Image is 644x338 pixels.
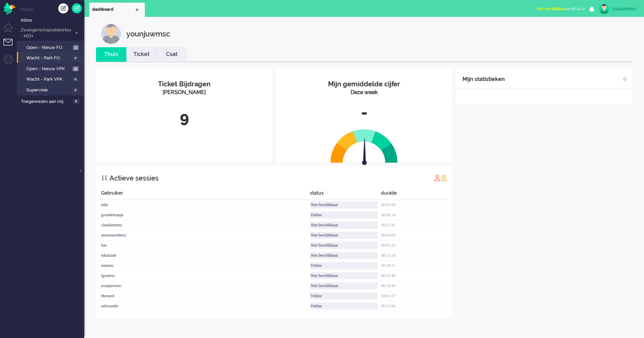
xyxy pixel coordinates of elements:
div: Gebruiker [96,190,310,200]
div: claudiammsc [96,220,310,230]
img: avatar [599,4,609,14]
div: 00:21:41 [381,220,452,230]
div: 00:04:00 [381,230,452,241]
div: mhulzink [96,251,310,261]
div: 00:03:58 [381,200,452,210]
button: Niet beschikbaarfor 00:18 [533,4,589,14]
span: Zwangerschapsdiabetes - MZH [20,27,72,39]
div: - [281,102,447,124]
li: Tickets menu [3,39,19,54]
li: Thuis [96,47,126,62]
div: 00:06:14 [381,210,452,220]
div: hbenard [96,291,310,301]
div: duratie [381,190,452,200]
div: Online [310,262,378,269]
img: customer.svg [101,24,121,44]
div: younjuwmsc [126,24,170,44]
a: Open - Nieuw VPK 2 [20,65,84,72]
div: Niet beschikbaar [310,272,378,279]
span: Toegewezen aan mij [21,98,71,105]
a: Wacht - Park FO 0 [20,54,84,61]
div: Creëer ticket [58,3,68,13]
div: Niet beschikbaar [310,222,378,229]
div: 00:18:44 [381,281,452,291]
span: 0 [72,77,78,82]
a: Toegewezen aan mij 0 [20,97,84,105]
div: Actieve sessies [109,171,159,185]
div: Mijn statistieken [462,73,505,86]
a: younjuwmsc [598,4,637,14]
div: 00:25:40 [381,271,452,281]
li: Csat [157,47,187,62]
div: Niet beschikbaar [310,201,378,208]
span: Wacht - Park FO [26,55,71,61]
div: 00:15:18 [381,251,452,261]
div: younjuwmsc [612,5,637,12]
div: Deze week [281,89,447,96]
img: profile_orange.svg [441,174,447,181]
div: Online [310,292,378,300]
span: Niet beschikbaar [537,6,566,11]
div: 00:15:06 [381,301,452,311]
div: Mijn gemiddelde cijfer [281,79,447,89]
span: 2 [73,66,78,72]
div: Niet beschikbaar [310,232,378,239]
a: Wacht - Park VPK 0 [20,75,84,83]
span: 0 [73,99,79,104]
img: arrow.svg [350,138,379,167]
div: Online [310,303,378,310]
li: Views [20,7,84,12]
span: 0 [72,88,78,93]
div: stanmsc [96,261,310,271]
div: [PERSON_NAME] [101,89,267,96]
div: 9 [101,107,267,129]
span: Supervisie [26,87,71,93]
img: flow_omnibird.svg [3,3,15,15]
a: Quick Ticket [72,3,82,13]
div: status [310,190,381,200]
li: Ticket [126,47,157,62]
a: Ticket [126,51,157,58]
div: 00:05:33 [381,241,452,251]
img: semi_circle.svg [330,129,398,163]
a: Inbox [20,16,84,24]
span: Inbox [21,17,84,24]
a: Omnidesk [3,4,15,9]
div: Online [310,212,378,219]
a: Csat [157,51,187,58]
div: fgrutters [96,271,310,281]
li: Niet beschikbaarfor 00:18 [533,2,589,17]
div: Close tab [134,7,140,12]
div: annemariehmsc [96,230,310,241]
li: Dashboard menu [3,23,19,38]
span: dashboard [92,7,134,12]
div: 00:28:11 [381,261,452,271]
span: Open - Nieuw VPK [26,66,71,72]
img: profile_red.svg [434,174,441,181]
div: Niet beschikbaar [310,282,378,289]
li: Admin menu [3,55,19,70]
span: 0 [72,56,78,61]
div: 11 [101,171,107,185]
div: Ticket Bijdragen [101,79,267,89]
div: Niet beschikbaar [310,242,378,249]
a: Open - Nieuw FO 1 [20,44,84,51]
span: Open - Nieuw FO [26,45,71,51]
div: younjuwmsc [96,281,310,291]
div: Niet beschikbaar [310,252,378,259]
div: ealexander [96,301,310,311]
div: ltas [96,241,310,251]
div: gvandekempe [96,210,310,220]
span: for 00:18 [537,6,581,11]
li: Dashboard [89,3,145,17]
a: Thuis [96,51,126,58]
span: Wacht - Park VPK [26,76,71,83]
div: mlie [96,200,310,210]
span: 1 [73,45,78,50]
div: 04:03:37 [381,291,452,301]
a: Supervisie 0 [20,86,84,93]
